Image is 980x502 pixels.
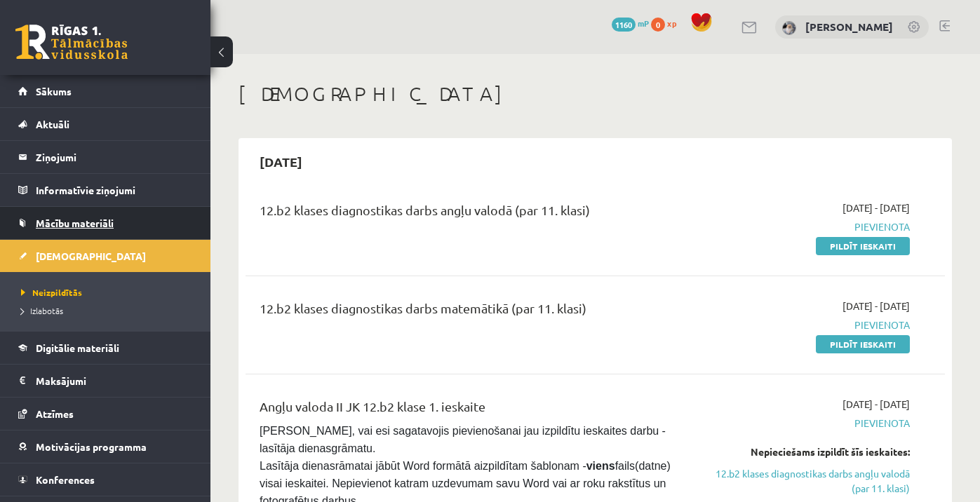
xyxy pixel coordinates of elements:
a: Konferences [18,463,193,496]
h1: [DEMOGRAPHIC_DATA] [239,82,952,106]
span: [DATE] - [DATE] [843,201,910,215]
span: Aktuāli [36,118,69,130]
strong: viens [586,460,615,472]
span: Pievienota [707,318,910,332]
a: [PERSON_NAME] [805,20,893,34]
div: 12.b2 klases diagnostikas darbs angļu valodā (par 11. klasi) [260,201,686,226]
a: Sākums [18,75,193,107]
a: Maksājumi [18,365,193,397]
a: Pildīt ieskaiti [816,335,910,353]
span: Mācību materiāli [36,217,114,229]
span: xp [667,18,676,29]
span: Neizpildītās [21,287,82,298]
a: Neizpildītās [21,286,196,299]
div: Nepieciešams izpildīt šīs ieskaites: [707,445,910,459]
a: 1160 mP [612,18,649,29]
span: [DATE] - [DATE] [843,299,910,313]
a: Izlabotās [21,304,196,317]
span: Atzīmes [36,407,74,420]
a: Informatīvie ziņojumi [18,174,193,206]
a: Rīgas 1. Tālmācības vidusskola [15,25,128,60]
span: 0 [651,18,665,32]
legend: Ziņojumi [36,141,193,173]
legend: Maksājumi [36,365,193,397]
span: Izlabotās [21,305,63,316]
a: 12.b2 klases diagnostikas darbs angļu valodā (par 11. klasi) [707,466,910,496]
span: Konferences [36,473,95,486]
div: 12.b2 klases diagnostikas darbs matemātikā (par 11. klasi) [260,299,686,325]
a: [DEMOGRAPHIC_DATA] [18,240,193,272]
span: 1160 [612,18,636,32]
span: [DEMOGRAPHIC_DATA] [36,250,146,262]
span: Sākums [36,85,72,97]
img: Emīlija Kajaka [782,21,796,35]
span: Digitālie materiāli [36,341,119,354]
a: Aktuāli [18,108,193,140]
a: Ziņojumi [18,141,193,173]
a: Pildīt ieskaiti [816,237,910,255]
span: [DATE] - [DATE] [843,397,910,412]
div: Angļu valoda II JK 12.b2 klase 1. ieskaite [260,397,686,423]
span: Pievienota [707,416,910,430]
a: Atzīmes [18,398,193,430]
span: Pievienota [707,219,910,234]
a: Mācību materiāli [18,207,193,239]
h2: [DATE] [246,145,316,178]
a: Motivācijas programma [18,430,193,463]
a: 0 xp [651,18,683,29]
span: Motivācijas programma [36,440,147,453]
span: mP [638,18,649,29]
a: Digitālie materiāli [18,332,193,364]
legend: Informatīvie ziņojumi [36,174,193,206]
